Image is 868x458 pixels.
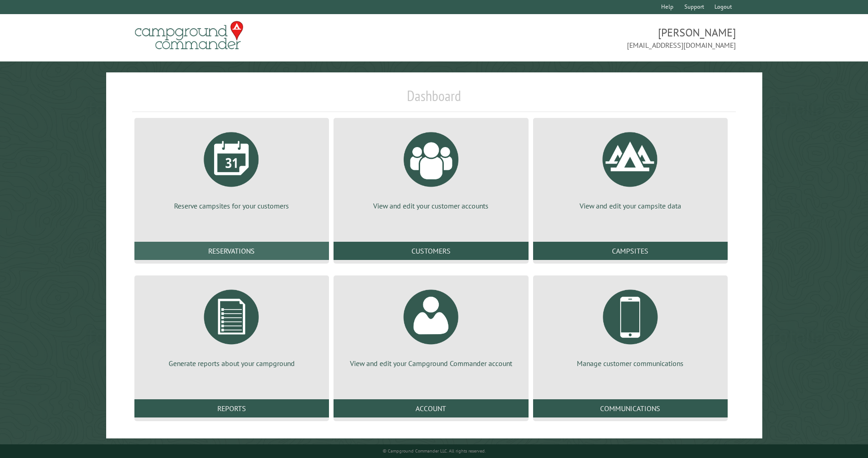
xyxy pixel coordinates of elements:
[134,242,329,260] a: Reservations
[544,201,717,211] p: View and edit your campsite data
[334,242,528,260] a: Customers
[145,283,318,368] a: Generate reports about your campground
[344,201,517,211] p: View and edit your customer accounts
[544,283,717,368] a: Manage customer communications
[383,448,486,454] small: © Campground Commander LLC. All rights reserved.
[145,201,318,211] p: Reserve campsites for your customers
[145,125,318,211] a: Reserve campsites for your customers
[132,18,246,53] img: Campground Commander
[344,283,517,368] a: View and edit your Campground Commander account
[533,242,728,260] a: Campsites
[344,125,517,211] a: View and edit your customer accounts
[434,25,736,51] span: [PERSON_NAME] [EMAIL_ADDRESS][DOMAIN_NAME]
[132,87,736,112] h1: Dashboard
[544,125,717,211] a: View and edit your campsite data
[134,399,329,417] a: Reports
[334,399,528,417] a: Account
[145,358,318,368] p: Generate reports about your campground
[544,358,717,368] p: Manage customer communications
[344,358,517,368] p: View and edit your Campground Commander account
[533,399,728,417] a: Communications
